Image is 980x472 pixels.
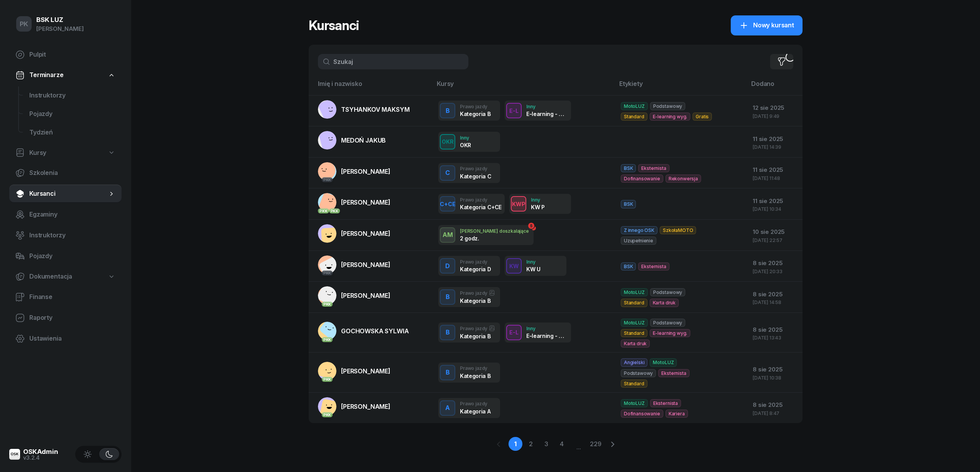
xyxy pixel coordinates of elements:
div: KW U [526,266,541,272]
div: C [442,166,453,180]
div: v3.2.4 [23,455,58,460]
div: [DATE] 14:58 [753,300,796,305]
span: Pojazdy [29,251,115,261]
span: [PERSON_NAME] [341,198,390,206]
div: [DATE] 10:34 [753,207,796,212]
input: Szukaj [318,54,468,69]
a: Szkolenia [9,164,122,182]
span: Egzaminy [29,210,115,220]
a: PKK[PERSON_NAME] [318,162,390,181]
button: B [440,365,455,380]
span: Podstawowy [650,319,685,327]
span: GOCHOWSKA SYLWIA [341,327,409,335]
div: Prawo jazdy [460,259,491,264]
div: Kategoria D [460,266,491,272]
div: 12 sie 2025 [753,103,796,113]
button: B [440,325,455,340]
button: OKR [440,134,455,149]
span: Dofinansowanie [621,410,663,418]
span: Nowy kursant [753,20,794,30]
th: Dodano [747,79,803,95]
span: Eksternista [658,369,689,377]
button: C+CE [440,196,455,212]
div: Prawo jazdy [460,325,495,331]
span: Raporty [29,313,115,323]
button: D [440,258,455,274]
span: Eksternista [638,262,669,270]
span: MotoLUZ [621,102,648,110]
th: Etykiety [615,79,747,95]
a: Dokumentacja [9,268,122,286]
span: Kursanci [29,189,108,199]
div: Inny [526,104,566,109]
div: 11 sie 2025 [753,134,796,144]
div: PKK [322,302,333,307]
div: KW [506,261,522,271]
div: PKK [322,177,333,182]
a: PKKGOCHOWSKA SYLWIA [318,322,409,340]
span: Standard [621,380,647,388]
a: 229 [589,437,603,451]
a: PKK[PERSON_NAME] [318,255,390,274]
a: Nowy kursant [731,15,803,35]
span: Uzupełnienie [621,237,656,245]
span: MotoLUZ [621,288,648,296]
span: BSK [621,262,636,270]
a: 4 [555,437,569,451]
span: Gratis [693,113,712,121]
div: PKK [322,270,333,275]
button: KWP [511,196,526,212]
div: PKK [322,337,333,342]
span: Kariera [666,410,688,418]
span: Szkolenia [29,168,115,178]
div: C+CE [437,199,459,209]
span: Dofinansowanie [621,175,663,183]
button: KW [506,258,522,274]
span: Karta druk [621,339,650,348]
div: [DATE] 14:39 [753,144,796,149]
div: E-learning - 90 dni [526,111,566,117]
div: [DATE] 11:48 [753,176,796,181]
div: A [442,401,453,415]
div: [DATE] 13:43 [753,335,796,340]
button: E-L [506,103,522,118]
div: [DATE] 22:57 [753,238,796,243]
div: Inny [531,197,545,202]
a: Instruktorzy [23,86,122,105]
span: [PERSON_NAME] [341,261,390,269]
div: 8 sie 2025 [753,258,796,268]
span: MEDOŃ JAKUB [341,136,386,144]
span: BSK [621,164,636,172]
button: B [440,289,455,305]
a: PKK[PERSON_NAME] [318,286,390,305]
div: Kategoria B [460,111,490,117]
span: ... [570,437,587,451]
span: Standard [621,113,647,121]
div: [PERSON_NAME] [36,24,84,34]
th: Imię i nazwisko [309,79,432,95]
div: B [443,104,453,118]
span: E-learning wyg. [650,113,691,121]
div: Prawo jazdy [460,401,490,406]
button: A [440,400,455,416]
div: Inny [526,259,541,264]
div: B [443,366,453,379]
div: E-L [506,328,522,337]
a: PKK[PERSON_NAME] [318,362,390,380]
img: logo-xs@2x.png [9,449,20,460]
span: Z innego OSK [621,226,657,234]
button: AM [440,227,455,243]
span: [PERSON_NAME] [341,230,390,237]
div: OSKAdmin [23,448,58,455]
span: Instruktorzy [29,91,115,101]
span: [PERSON_NAME] [341,367,390,375]
span: [PERSON_NAME] [341,168,390,175]
span: MotoLUZ [650,358,677,366]
button: C [440,165,455,181]
a: PKKPKK[PERSON_NAME] [318,193,390,212]
div: 11 sie 2025 [753,196,796,206]
div: [DATE] 9:49 [753,114,796,119]
div: Kategoria C [460,173,491,180]
div: 8 sie 2025 [753,364,796,375]
div: E-L [506,106,522,116]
